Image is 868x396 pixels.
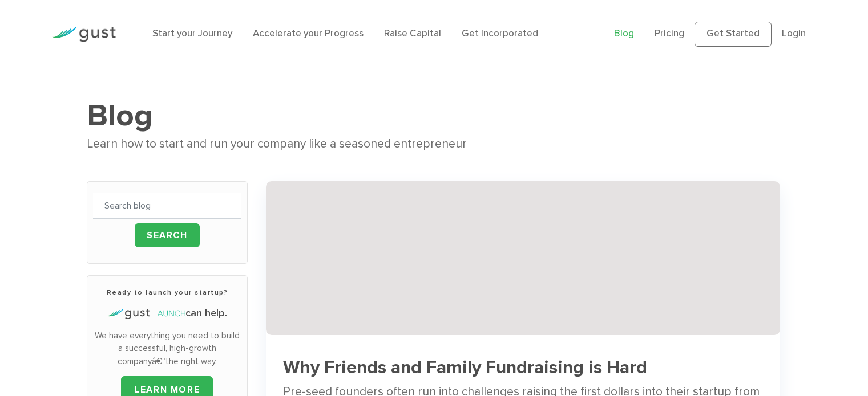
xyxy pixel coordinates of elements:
a: Raise Capital [384,28,441,39]
a: Blog [614,28,634,39]
a: Start your Journey [152,28,232,39]
p: We have everything you need to build a successful, high-growth companyâ€”the right way. [93,329,241,368]
a: Accelerate your Progress [253,28,364,39]
a: Get Incorporated [462,28,538,39]
h4: can help. [93,306,241,321]
a: Login [782,28,806,39]
a: Pricing [655,28,684,39]
a: Get Started [695,22,772,47]
h3: Why Friends and Family Fundraising is Hard [283,358,763,378]
h3: Ready to launch your startup? [93,287,241,297]
input: Search blog [93,193,241,219]
img: Gust Logo [52,27,116,42]
h1: Blog [87,97,781,134]
div: Learn how to start and run your company like a seasoned entrepreneur [87,134,781,154]
input: Search [135,223,200,247]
